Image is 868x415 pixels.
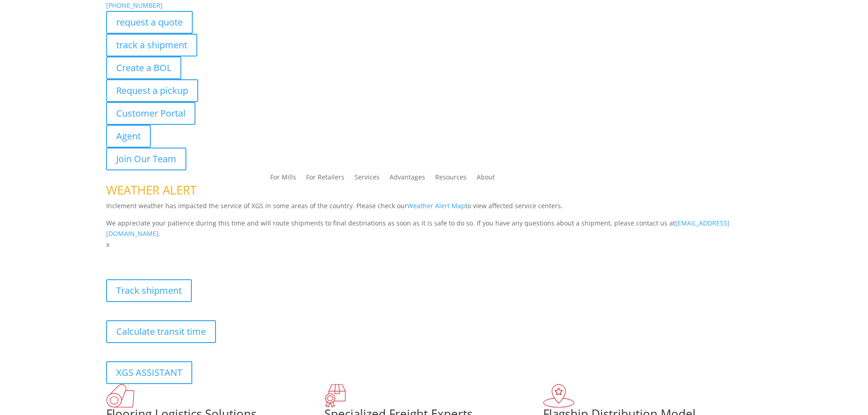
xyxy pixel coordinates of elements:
a: Agent [106,125,151,148]
a: Weather Alert Map [407,201,465,210]
b: Visibility, transparency, and control for your entire supply chain. [106,251,309,260]
a: request a quote [106,11,193,34]
a: [PHONE_NUMBER] [106,1,163,10]
p: x [106,239,762,250]
p: We appreciate your patience during this time and will route shipments to final destinations as so... [106,218,762,240]
a: For Retailers [306,174,344,184]
a: Request a pickup [106,79,198,102]
img: xgs-icon-focused-on-flooring-red [324,384,346,408]
a: Create a BOL [106,56,181,79]
a: Calculate transit time [106,320,216,343]
a: Services [354,174,380,184]
a: Resources [435,174,467,184]
a: XGS ASSISTANT [106,361,192,384]
a: track a shipment [106,34,197,56]
a: About [477,174,495,184]
a: Track shipment [106,279,192,302]
img: xgs-icon-total-supply-chain-intelligence-red [106,384,134,408]
a: Advantages [390,174,425,184]
span: WEATHER ALERT [106,182,196,198]
p: Inclement weather has impacted the service of XGS in some areas of the country. Please check our ... [106,200,762,218]
img: xgs-icon-flagship-distribution-model-red [543,384,575,408]
a: Join Our Team [106,148,186,170]
a: Customer Portal [106,102,195,125]
a: For Mills [270,174,296,184]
